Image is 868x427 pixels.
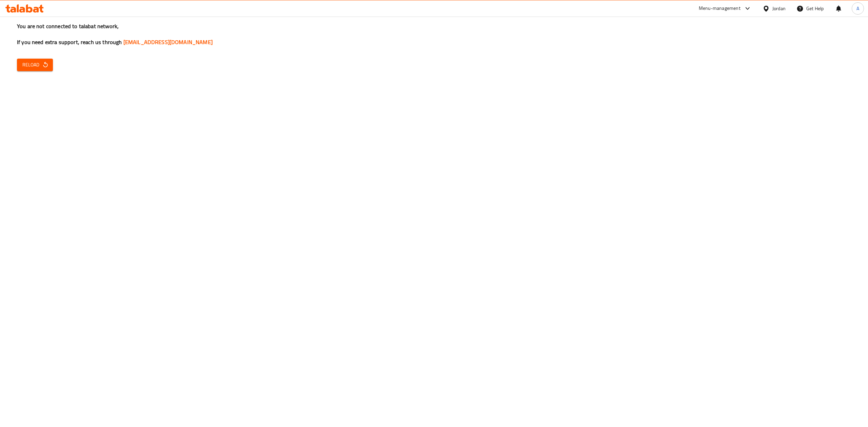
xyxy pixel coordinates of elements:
[22,61,47,69] span: Reload
[17,59,53,71] button: Reload
[123,37,213,47] a: [EMAIL_ADDRESS][DOMAIN_NAME]
[699,4,741,13] div: Menu-management
[856,5,859,12] span: A
[17,22,851,46] h3: You are not connected to talabat network, If you need extra support, reach us through
[772,5,786,12] div: Jordan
